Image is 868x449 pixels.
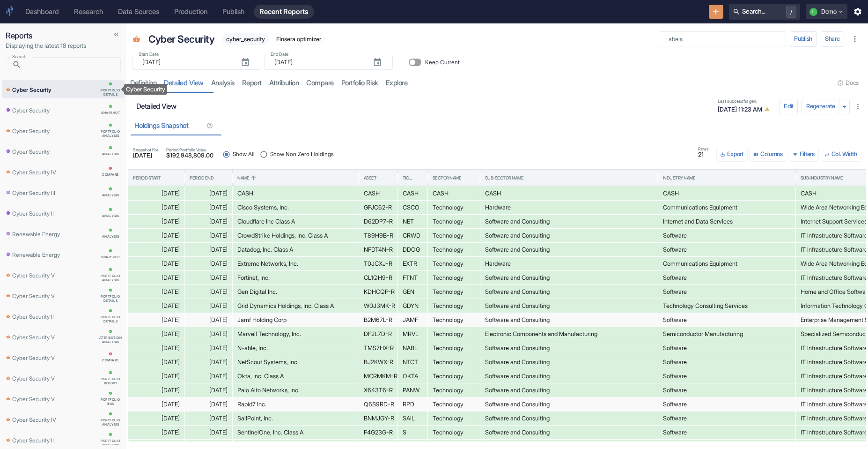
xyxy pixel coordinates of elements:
div: N-able, Inc. [237,341,354,355]
div: Hardware [485,257,653,270]
input: yyyy-mm-dd [274,55,365,70]
div: [DATE] [133,412,180,425]
div: CASH [433,187,475,200]
div: Name [237,175,249,181]
div: Technology [433,355,475,369]
div: T0JCXJ-R [364,257,393,270]
span: Show Non Zero Holdings [270,150,334,158]
div: BJ2KWX-R [364,355,393,369]
a: Cyber Security V [2,327,125,346]
div: Electronic Components and Manufacturing [485,327,653,341]
p: Cyber Security II [12,208,54,218]
div: DDOG [403,243,423,256]
div: Internet and Data Services [663,215,791,228]
div: Technology [433,285,475,299]
div: DF2L7D-R [364,327,393,341]
div: Software [663,383,791,397]
span: Basket [6,394,11,403]
div: Software [663,412,791,425]
p: Cyber Security [148,32,214,47]
span: Show All [233,150,255,158]
div: CSCO [403,201,423,214]
div: [DATE] [133,285,180,299]
h6: Reports [6,31,121,40]
div: [DATE] [133,299,180,313]
div: Software and Consulting [485,271,653,284]
a: Dashboard [20,5,65,19]
div: Data Sources [118,7,159,16]
span: Rows [698,147,709,151]
button: Collapse Sidebar [110,28,123,41]
div: resource tabs [126,74,868,93]
div: JAMF [403,313,423,327]
div: Cloudflare Inc Class A [237,215,354,228]
div: Semiconductor Manufacturing [663,327,791,341]
div: CASH [237,187,354,200]
div: Portfolio Analysis [98,418,123,427]
div: NTCT [403,355,423,369]
div: Dashboard [25,7,59,16]
div: [DATE] [190,355,228,369]
div: Grid Dynamics Holdings, Inc. Class A [237,299,354,313]
div: Technology [433,215,475,228]
span: Basket [6,311,11,321]
button: LDemo [806,4,847,19]
div: Software [663,369,791,383]
div: Sector Name [433,175,462,181]
a: Cyber Security IV [2,410,125,428]
div: Technology Consulting Services [663,299,791,313]
a: Research [68,5,109,19]
span: [DATE] [133,153,158,159]
p: Cyber Security [12,84,51,94]
div: D62DP7-R [364,215,393,228]
a: Explore [382,74,412,93]
a: Cyber Security [2,100,125,119]
span: Universe [6,229,11,238]
p: Cyber Security IV [12,167,56,177]
a: Cyber Security V [2,389,125,408]
div: Technology [433,369,475,383]
div: Palo Alto Networks, Inc. [237,383,354,397]
a: Publish [217,5,250,19]
div: PANW [403,383,423,397]
a: Renewable Energy [2,224,125,243]
div: Extreme Networks, Inc. [237,257,354,270]
div: Technology [433,426,475,439]
div: [DATE] [133,355,180,369]
div: [DATE] [133,229,180,242]
div: FTNT [403,271,423,284]
div: Software and Consulting [485,299,653,313]
a: Cyber Security V [2,368,125,387]
a: Renewable Energy [2,245,125,263]
button: Select columns [750,147,787,162]
div: [DATE] [133,341,180,355]
div: RPD [403,397,423,411]
div: Cyber Security [124,84,167,95]
div: Datadog, Inc. Class A [237,243,354,256]
p: Cyber Security V [12,394,55,404]
div: Communications Equipment [663,257,791,270]
div: NFDT4N-R [364,243,393,256]
span: Universe [6,187,11,197]
button: New Resource [709,5,723,19]
a: Cyber Security II [2,307,125,325]
div: Technology [433,271,475,284]
div: Technology [433,243,475,256]
div: [DATE] [190,383,228,397]
a: detailed view [160,74,207,93]
div: [DATE] [190,397,228,411]
div: Portfolio Risk [98,397,123,406]
div: Software and Consulting [485,341,653,355]
div: [DATE] [190,201,228,214]
div: compare [102,358,119,362]
span: Displaying the latest 18 reports [6,42,86,49]
div: Software [663,271,791,284]
div: Software and Consulting [485,243,653,256]
p: Cyber Security V [12,373,55,383]
div: T89H9B-R [364,229,393,242]
a: analysis [207,74,238,93]
span: cyber_security [222,36,269,43]
span: Basket [132,36,140,45]
div: [DATE] [133,201,180,214]
div: [DATE] [190,341,228,355]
